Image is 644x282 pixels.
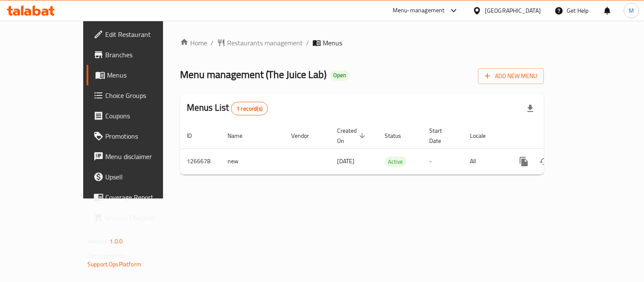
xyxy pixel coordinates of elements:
td: - [422,148,463,174]
span: Status [385,131,412,141]
span: Menus [107,70,184,80]
button: more [514,151,534,172]
th: Actions [507,123,602,149]
span: Coverage Report [105,192,184,202]
span: Active [385,157,406,167]
a: Menus [87,65,191,85]
span: M [629,6,634,15]
td: All [463,148,507,174]
span: 1 record(s) [231,105,267,113]
span: ID [187,131,203,141]
span: Menus [323,38,342,48]
span: Coupons [105,111,184,121]
div: Export file [520,98,540,119]
div: Menu-management [393,6,445,16]
span: Upsell [105,172,184,182]
span: Edit Restaurant [105,29,184,39]
a: Menu disclaimer [87,146,191,167]
h2: Menus List [187,101,268,115]
a: Restaurants management [217,38,303,48]
li: / [211,38,214,48]
a: Branches [87,45,191,65]
span: Choice Groups [105,90,184,101]
span: Branches [105,50,184,60]
div: [GEOGRAPHIC_DATA] [485,6,541,15]
nav: breadcrumb [180,38,544,48]
button: Change Status [534,151,554,172]
span: Created On [337,126,368,146]
a: Upsell [87,167,191,187]
span: Name [228,131,253,141]
span: Restaurants management [227,38,303,48]
span: Menu disclaimer [105,151,184,162]
span: Start Date [429,126,453,146]
a: Support.OpsPlatform [87,259,141,270]
table: enhanced table [180,123,602,175]
a: Promotions [87,126,191,146]
a: Home [180,38,207,48]
span: [DATE] [337,156,354,167]
button: Add New Menu [478,68,544,84]
span: Menu management ( The Juice Lab ) [180,65,326,84]
a: Grocery Checklist [87,207,191,228]
span: Locale [470,131,497,141]
span: Vendor [291,131,320,141]
td: 1266678 [180,148,221,174]
a: Choice Groups [87,85,191,106]
a: Coupons [87,106,191,126]
li: / [306,38,309,48]
span: 1.0.0 [110,236,123,247]
td: new [221,148,284,174]
span: Open [330,72,349,79]
span: Promotions [105,131,184,141]
div: Open [330,70,349,81]
span: Add New Menu [485,71,537,81]
a: Coverage Report [87,187,191,207]
span: Get support on: [87,250,127,261]
span: Version: [87,236,108,247]
span: Grocery Checklist [105,212,184,223]
a: Edit Restaurant [87,24,191,45]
